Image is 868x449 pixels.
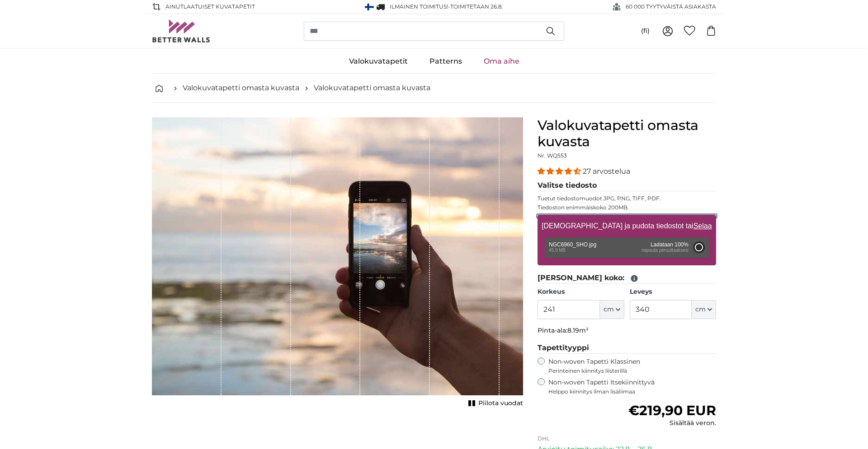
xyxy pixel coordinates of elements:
[567,326,589,334] span: 8.19m²
[634,23,657,39] button: (fi)
[538,435,716,442] p: DHL
[538,152,567,159] span: Nr. WQ553
[183,83,299,93] a: Valokuvatapetti omasta kuvasta
[165,3,255,11] span: AINUTLAATUISET Kuvatapetit
[338,50,419,73] a: Valokuvatapetit
[538,180,716,191] legend: Valitse tiedosto
[419,50,473,73] a: Patterns
[478,399,523,408] span: Piilota vuodat
[548,378,716,395] label: Non-woven Tapetti Itsekiinnittyvä
[548,357,716,375] label: Non-woven Tapetti Klassinen
[152,19,211,42] img: Betterwalls
[548,367,716,375] span: Perinteinen kiinnitys liisterillä
[473,50,530,73] a: Oma aihe
[365,4,374,10] img: Suomi
[390,3,448,10] span: Ilmainen toimitus!
[692,300,716,319] button: cm
[466,397,523,410] button: Piilota vuodat
[538,217,715,235] label: [DEMOGRAPHIC_DATA] ja pudota tiedostot tai
[628,402,716,419] span: €219,90 EUR
[693,222,712,230] u: Selaa
[538,117,716,150] h1: Valokuvatapetti omasta kuvasta
[538,204,716,211] p: Tiedoston enimmäiskoko 200MB.
[626,3,716,11] span: 60 000 TYYTYVÄISTÄ ASIAKASTA
[538,167,583,176] span: 4.41 stars
[548,388,716,395] span: Helppo kiinnitys ilman lisäliimaa
[538,273,716,284] legend: [PERSON_NAME] koko:
[538,326,716,335] p: Pinta-ala:
[538,287,624,296] label: Korkeus
[538,343,716,354] legend: Tapettityyppi
[538,195,716,202] p: Tuetut tiedostomuodot JPG, PNG, TIFF, PDF.
[630,287,716,296] label: Leveys
[583,167,630,176] span: 27 arvostelua
[628,419,716,428] div: Sisältää veron.
[152,117,523,410] div: 1 of 1
[450,3,503,10] span: Toimitetaan 26.8.
[314,83,430,93] a: Valokuvatapetti omasta kuvasta
[695,305,706,314] span: cm
[152,74,716,103] nav: breadcrumbs
[448,3,503,10] span: -
[600,300,624,319] button: cm
[604,305,614,314] span: cm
